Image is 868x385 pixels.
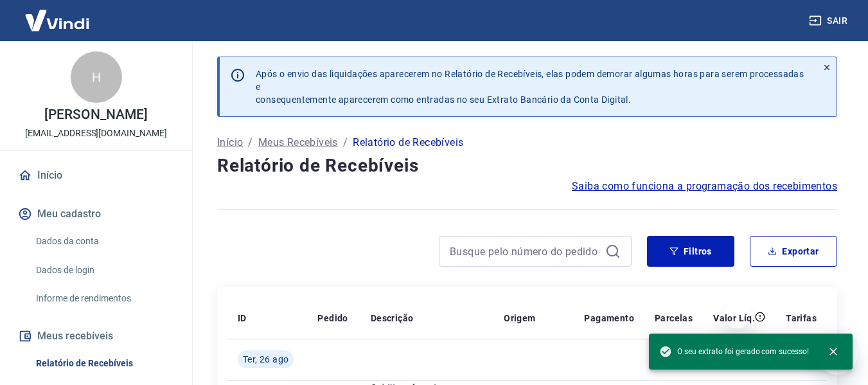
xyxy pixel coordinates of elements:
p: Parcelas [655,312,693,325]
a: Dados da conta [31,228,177,255]
p: / [343,135,348,150]
a: Relatório de Recebíveis [31,350,177,377]
p: [PERSON_NAME] [44,108,147,121]
p: Relatório de Recebíveis [353,135,463,150]
a: Meus Recebíveis [258,135,338,150]
input: Busque pelo número do pedido [450,242,600,261]
p: / [248,135,252,150]
button: Sair [806,9,853,33]
p: Valor Líq. [713,312,755,325]
h4: Relatório de Recebíveis [217,153,837,179]
iframe: Botão para abrir a janela de mensagens [817,334,858,375]
span: O seu extrato foi gerado com sucesso! [659,345,809,358]
button: Filtros [647,236,734,267]
p: Pagamento [584,312,634,325]
a: Início [15,161,177,190]
p: Descrição [371,312,414,325]
p: [EMAIL_ADDRESS][DOMAIN_NAME] [25,127,167,140]
p: Pedido [317,312,348,325]
button: Exportar [750,236,837,267]
p: Origem [504,312,535,325]
a: Informe de rendimentos [31,285,177,312]
a: Início [217,135,243,150]
span: Ter, 26 ago [243,353,288,366]
button: Meus recebíveis [15,322,177,350]
p: Após o envio das liquidações aparecerem no Relatório de Recebíveis, elas podem demorar algumas ho... [256,67,807,106]
a: Dados de login [31,257,177,283]
button: Meu cadastro [15,200,177,228]
img: Vindi [15,1,99,40]
p: ID [238,312,247,325]
a: Saiba como funciona a programação dos recebimentos [572,179,837,194]
div: H [71,51,122,103]
iframe: Fechar mensagem [725,303,750,328]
